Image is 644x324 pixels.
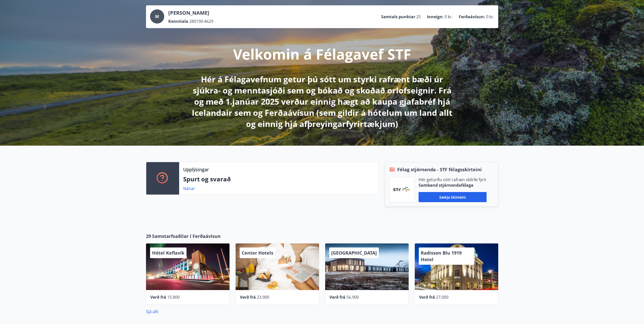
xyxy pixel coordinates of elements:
[486,14,494,20] span: 0 kr.
[240,294,256,300] span: Verð frá
[155,14,159,19] span: M
[416,14,421,20] span: 25
[146,233,151,239] span: 29
[445,14,453,20] span: 0 kr.
[233,44,411,64] p: Velkomin á Félagavef STF
[419,192,487,202] button: Sækja skírteini
[419,294,435,300] span: Verð frá
[397,166,482,173] span: Félag stjórnenda - STF félagsskírteini
[189,74,456,129] p: Hér á Félagavefnum getur þú sótt um styrki rafrænt bæði úr sjúkra- og menntasjóði sem og bókað og...
[459,14,485,20] p: Ferðaávísun :
[146,309,158,314] a: Sjá allt
[183,186,195,191] a: Nánar
[346,294,359,300] span: 56.900
[421,250,462,262] span: Radisson Blu 1919 Hotel
[152,250,184,256] span: Hótel Keflavík
[257,294,269,300] span: 23.900
[168,18,188,24] p: Kennitala
[419,182,487,188] p: Samband stjórnendafélaga
[419,177,487,182] p: Hér geturðu sótt rafræn skilríki fyrir
[183,166,209,173] p: Upplýsingar
[183,175,375,183] p: Spurt og svarað
[150,294,166,300] span: Verð frá
[427,14,444,20] p: Inneign :
[436,294,448,300] span: 27.000
[152,233,221,239] span: Samstarfsaðilar í Ferðaávísun
[189,18,213,24] span: 280190-4629
[381,14,415,20] p: Samtals punktar
[242,250,273,256] span: Center Hotels
[329,294,345,300] span: Verð frá
[168,9,213,16] p: [PERSON_NAME]
[331,250,377,256] span: [GEOGRAPHIC_DATA]
[167,294,180,300] span: 15.800
[393,187,410,192] img: vjCaq2fThgY3EUYqSgpjEiBg6WP39ov69hlhuPVN.png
